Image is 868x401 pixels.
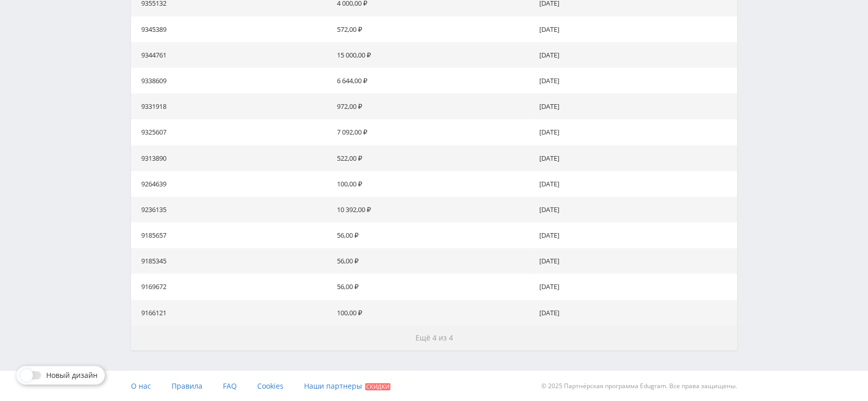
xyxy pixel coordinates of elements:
[535,248,737,274] td: [DATE]
[333,119,535,145] td: 7 092,00 ₽
[333,300,535,326] td: 100,00 ₽
[333,171,535,197] td: 100,00 ₽
[131,274,333,299] td: 9169672
[131,119,333,145] td: 9325607
[223,381,237,391] span: FAQ
[131,145,333,171] td: 9313890
[304,381,362,391] span: Наши партнеры
[333,68,535,93] td: 6 644,00 ₽
[131,381,151,391] span: О нас
[535,145,737,171] td: [DATE]
[131,326,737,350] button: Ещё 4 из 4
[535,93,737,119] td: [DATE]
[416,333,453,342] span: Ещё 4 из 4
[333,222,535,248] td: 56,00 ₽
[131,248,333,274] td: 9185345
[131,93,333,119] td: 9331918
[333,197,535,222] td: 10 392,00 ₽
[333,93,535,119] td: 972,00 ₽
[131,68,333,93] td: 9338609
[535,197,737,222] td: [DATE]
[131,197,333,222] td: 9236135
[535,171,737,197] td: [DATE]
[333,145,535,171] td: 522,00 ₽
[172,381,202,391] span: Правила
[333,42,535,68] td: 15 000,00 ₽
[535,222,737,248] td: [DATE]
[535,68,737,93] td: [DATE]
[535,42,737,68] td: [DATE]
[131,300,333,326] td: 9166121
[46,371,98,379] span: Новый дизайн
[131,171,333,197] td: 9264639
[333,248,535,274] td: 56,00 ₽
[131,42,333,68] td: 9344761
[131,222,333,248] td: 9185657
[257,381,284,391] span: Cookies
[333,16,535,42] td: 572,00 ₽
[365,383,390,390] span: Скидки
[535,274,737,299] td: [DATE]
[535,119,737,145] td: [DATE]
[535,16,737,42] td: [DATE]
[131,16,333,42] td: 9345389
[333,274,535,299] td: 56,00 ₽
[535,300,737,326] td: [DATE]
